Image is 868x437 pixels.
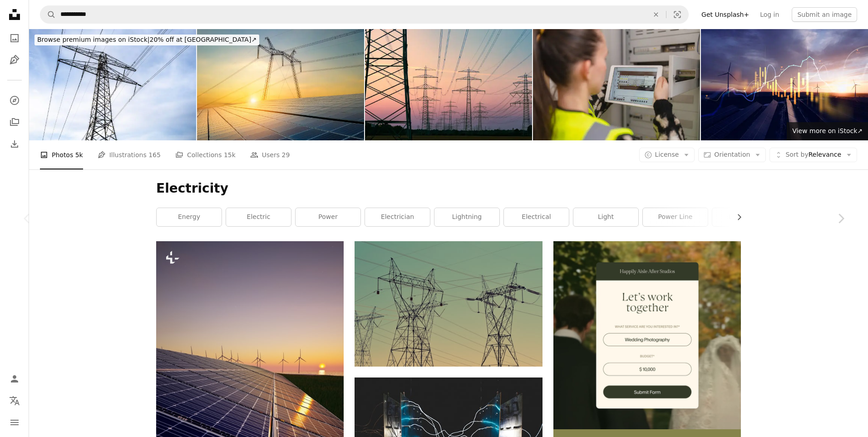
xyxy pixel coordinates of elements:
[639,148,695,162] button: License
[787,122,868,140] a: View more on iStock↗
[175,140,236,169] a: Collections 15k
[37,36,149,43] span: Browse premium images on iStock |
[792,7,857,22] button: Submit an image
[156,404,344,412] a: a solar panel with wind turbines in the background
[814,175,868,262] a: Next
[533,29,700,140] img: Female technician using digital tablet and fixing electric panel in home
[226,208,291,226] a: electric
[785,151,808,158] span: Sort by
[573,208,638,226] a: light
[5,392,24,410] button: Language
[696,7,755,22] a: Get Unsplash+
[553,241,741,429] img: file-1747939393036-2c53a76c450aimage
[5,370,24,388] a: Log in / Sign up
[365,208,430,226] a: electrician
[98,140,161,169] a: Illustrations 165
[655,151,679,158] span: License
[29,29,196,140] img: Elektriciteitsmast met wit-blauwe lucht
[40,5,689,24] form: Find visuals sitewide
[37,36,256,43] span: 20% off at [GEOGRAPHIC_DATA] ↗
[698,148,766,162] button: Orientation
[29,29,265,51] a: Browse premium images on iStock|20% off at [GEOGRAPHIC_DATA]↗
[355,241,542,366] img: black transmission towers under green sky
[714,151,750,158] span: Orientation
[5,91,24,109] a: Explore
[755,7,784,22] a: Log in
[785,150,841,159] span: Relevance
[504,208,569,226] a: electrical
[646,6,666,23] button: Clear
[224,150,236,160] span: 15k
[769,148,857,162] button: Sort byRelevance
[197,29,364,140] img: High voltage pylons with electric power lines transfering electricity from solar photovoltaic sel...
[701,29,868,140] img: Green energy in full development.Increase in electricity prices on the world market.
[5,51,24,69] a: Illustrations
[355,299,542,308] a: black transmission towers under green sky
[434,208,499,226] a: lightning
[643,208,708,226] a: power line
[148,150,161,160] span: 165
[5,135,24,153] a: Download History
[296,208,360,226] a: power
[5,413,24,432] button: Menu
[712,208,777,226] a: light bulb
[792,127,863,134] span: View more on iStock ↗
[282,150,290,160] span: 29
[5,113,24,131] a: Collections
[156,180,741,197] h1: Electricity
[250,140,290,169] a: Users 29
[157,208,222,226] a: energy
[365,29,532,140] img: High voltage transmission tower
[731,208,741,226] button: scroll list to the right
[666,6,688,23] button: Visual search
[5,29,24,47] a: Photos
[40,6,56,23] button: Search Unsplash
